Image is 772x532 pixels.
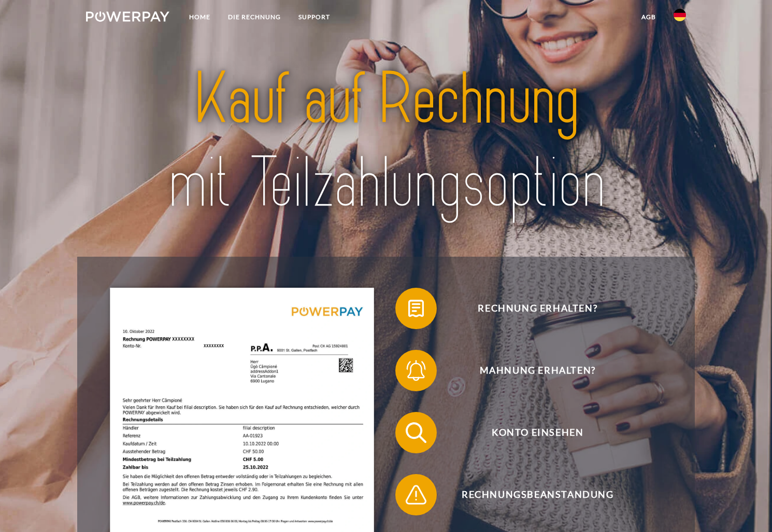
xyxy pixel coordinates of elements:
a: Home [180,8,219,26]
img: qb_bell.svg [403,358,429,383]
button: Konto einsehen [395,412,665,453]
img: title-powerpay_de.svg [116,53,656,229]
a: SUPPORT [290,8,339,26]
img: logo-powerpay-white.svg [86,11,169,22]
button: Mahnung erhalten? [395,350,665,391]
a: DIE RECHNUNG [219,8,290,26]
span: Rechnungsbeanstandung [411,474,665,515]
button: Rechnungsbeanstandung [395,474,665,515]
img: qb_bill.svg [403,295,429,321]
span: Rechnung erhalten? [411,288,665,329]
span: Konto einsehen [411,412,665,453]
a: agb [633,8,665,26]
span: Mahnung erhalten? [411,350,665,391]
img: qb_search.svg [403,420,429,446]
button: Rechnung erhalten? [395,288,665,329]
img: qb_warning.svg [403,482,429,508]
img: de [674,9,686,21]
